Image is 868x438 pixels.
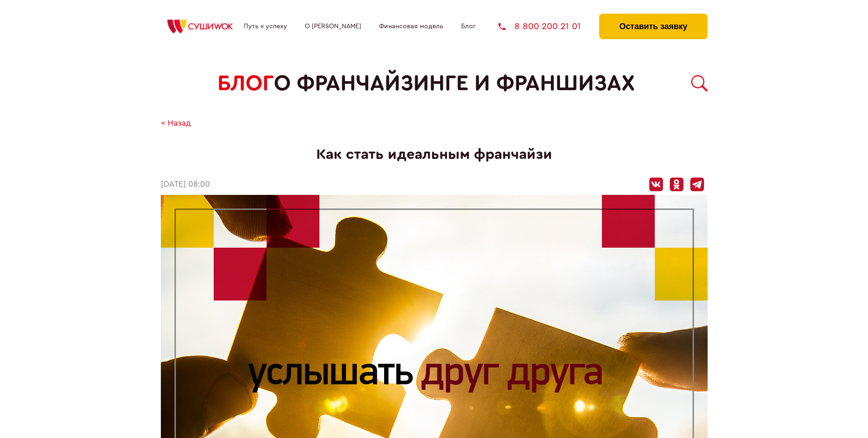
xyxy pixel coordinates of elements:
a: О [PERSON_NAME] [305,23,361,30]
span: БЛОГ [217,71,274,96]
a: Путь к успеху [244,23,287,30]
span: о франчайзинге и франшизах [274,71,635,96]
a: < Назад [161,119,191,128]
a: Финансовая модель [379,23,443,30]
a: 8 800 200 21 01 [498,22,581,31]
span: 8 800 200 21 01 [514,22,581,31]
button: Оставить заявку [599,14,707,39]
time: [DATE] 08:00 [161,180,210,189]
a: Блог [461,23,476,30]
h1: Как стать идеальным франчайзи [161,146,708,163]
